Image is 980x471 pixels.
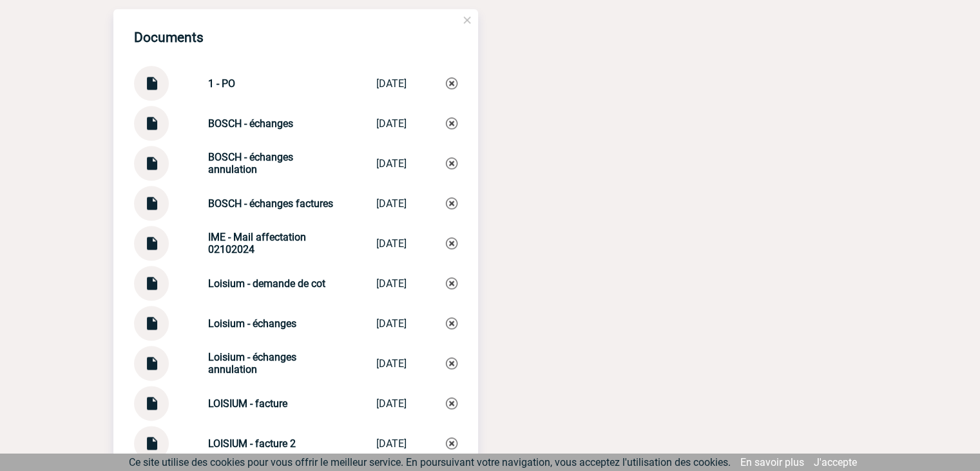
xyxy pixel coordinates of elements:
strong: IME - Mail affectation 02102024 [208,231,306,256]
img: Supprimer [446,117,457,129]
strong: Loisium - échanges annulation [208,351,296,376]
img: Supprimer [446,317,457,329]
img: Supprimer [446,397,457,409]
div: [DATE] [376,197,407,210]
div: [DATE] [376,317,407,330]
span: Ce site utilise des cookies pour vous offrir le meilleur service. En poursuivant votre navigation... [129,456,731,468]
div: [DATE] [376,157,407,170]
div: [DATE] [376,357,407,370]
strong: 1 - PO [208,77,235,90]
img: Supprimer [446,357,457,369]
img: Supprimer [446,437,457,449]
div: [DATE] [376,117,407,130]
img: close.png [461,14,473,26]
h4: Documents [134,30,204,45]
a: En savoir plus [740,456,804,468]
div: [DATE] [376,277,407,290]
div: [DATE] [376,237,407,250]
strong: Loisium - demande de cot [208,277,325,290]
img: Supprimer [446,237,457,249]
img: Supprimer [446,197,457,209]
strong: LOISIUM - facture [208,397,287,410]
div: [DATE] [376,397,407,410]
a: J'accepte [814,456,857,468]
div: [DATE] [376,77,407,90]
strong: BOSCH - échanges annulation [208,151,293,175]
img: Supprimer [446,77,457,89]
img: Supprimer [446,157,457,169]
strong: BOSCH - échanges [208,117,293,130]
strong: Loisium - échanges [208,317,296,330]
img: Supprimer [446,277,457,289]
strong: BOSCH - échanges factures [208,197,333,210]
div: [DATE] [376,437,407,450]
strong: LOISIUM - facture 2 [208,437,296,450]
